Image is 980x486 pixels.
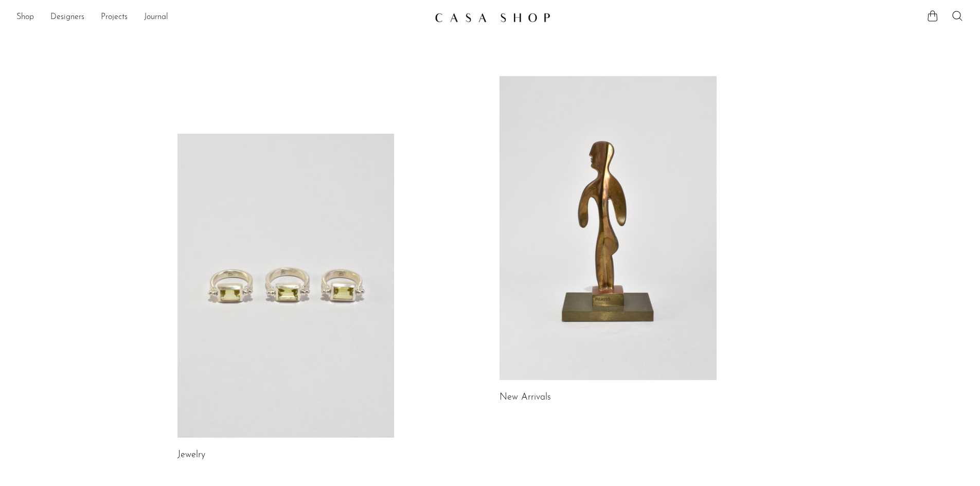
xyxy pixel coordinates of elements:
nav: Desktop navigation [16,9,426,26]
a: Designers [50,11,84,24]
a: New Arrivals [500,393,551,402]
ul: NEW HEADER MENU [16,9,426,26]
a: Jewelry [177,451,205,460]
a: Projects [101,11,128,24]
a: Journal [144,11,168,24]
a: Shop [16,11,34,24]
